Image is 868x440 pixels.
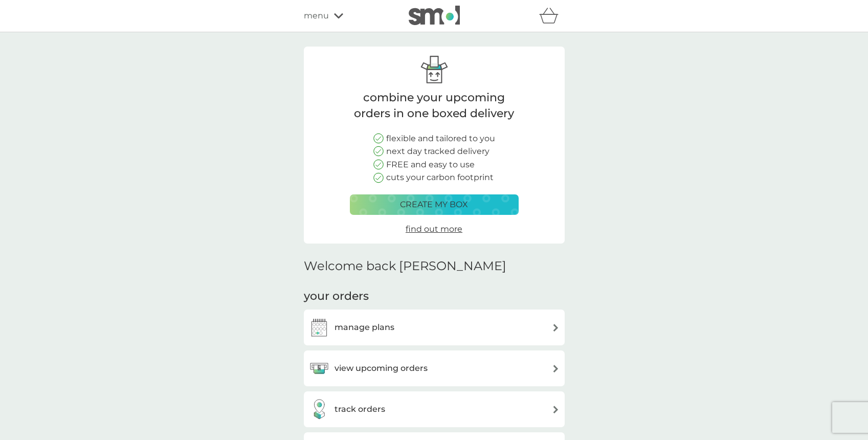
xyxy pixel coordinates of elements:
button: create my box [350,194,519,215]
h3: your orders [304,289,369,304]
img: arrow right [552,365,560,372]
p: next day tracked delivery [386,145,489,158]
span: menu [304,9,329,23]
p: cuts your carbon footprint [386,171,494,184]
p: create my box [400,198,468,211]
h3: view upcoming orders [335,362,428,375]
p: FREE and easy to use [386,158,475,171]
a: find out more [406,223,462,236]
img: arrow right [552,406,560,413]
p: combine your upcoming orders in one boxed delivery [350,90,519,122]
h3: track orders [335,403,385,416]
h3: manage plans [335,321,394,334]
p: flexible and tailored to you [386,132,495,145]
img: arrow right [552,324,560,332]
div: basket [539,6,565,26]
h2: Welcome back [PERSON_NAME] [304,259,506,274]
img: smol [409,6,460,25]
span: find out more [406,224,462,234]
